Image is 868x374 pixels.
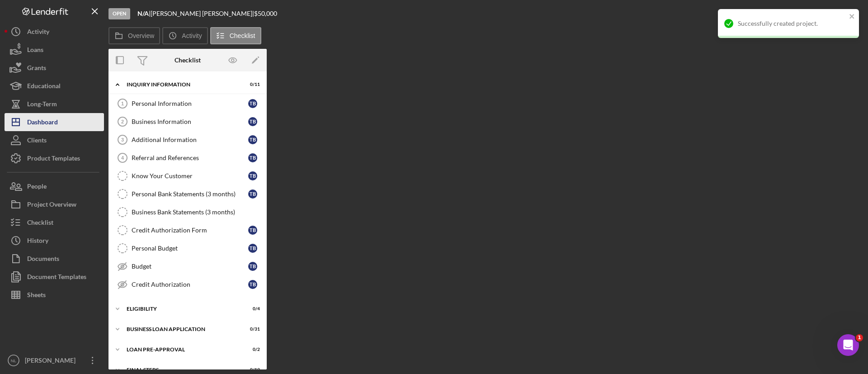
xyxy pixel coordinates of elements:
[27,286,46,306] div: Sheets
[113,257,262,275] a: BudgetTB
[210,27,261,44] button: Checklist
[244,347,260,352] div: 0 / 2
[5,113,104,131] button: Dashboard
[137,10,151,17] div: |
[738,20,846,27] div: Successfully created project.
[121,155,124,161] tspan: 4
[27,95,57,115] div: Long-Term
[27,149,80,170] div: Product Templates
[132,281,248,288] div: Credit Authorization
[5,250,104,268] button: Documents
[27,250,59,270] div: Documents
[132,245,248,252] div: Personal Budget
[132,100,248,107] div: Personal Information
[248,244,257,253] div: T B
[5,195,104,213] a: Project Overview
[175,57,201,64] div: Checklist
[248,262,257,271] div: T B
[27,177,47,198] div: People
[132,190,248,198] div: Personal Bank Statements (3 months)
[248,189,257,199] div: T B
[27,195,76,216] div: Project Overview
[113,113,262,131] a: 2Business InformationTB
[27,131,47,151] div: Clients
[127,82,237,87] div: INQUIRY INFORMATION
[248,171,257,180] div: T B
[27,268,86,288] div: Document Templates
[5,77,104,95] button: Educational
[121,101,124,106] tspan: 1
[113,131,262,149] a: 3Additional InformationTB
[5,41,104,59] button: Loans
[127,327,237,332] div: BUSINESS LOAN APPLICATION
[137,9,149,17] b: N/A
[132,154,248,161] div: Referral and References
[113,185,262,203] a: Personal Bank Statements (3 months)TB
[248,117,257,126] div: T B
[113,149,262,167] a: 4Referral and ReferencesTB
[849,13,855,21] button: close
[113,239,262,257] a: Personal BudgetTB
[5,95,104,113] button: Long-Term
[27,213,53,234] div: Checklist
[856,334,863,341] span: 1
[121,137,124,142] tspan: 3
[230,32,255,39] label: Checklist
[113,95,262,113] a: 1Personal InformationTB
[248,153,257,162] div: T B
[248,135,257,144] div: T B
[27,59,46,79] div: Grants
[113,221,262,239] a: Credit Authorization FormTB
[27,232,48,252] div: History
[132,227,248,234] div: Credit Authorization Form
[128,32,154,39] label: Overview
[5,177,104,195] button: People
[248,99,257,108] div: T B
[162,27,208,44] button: Activity
[5,232,104,250] button: History
[132,208,262,216] div: Business Bank Statements (3 months)
[5,268,104,286] button: Document Templates
[127,306,237,312] div: ELIGIBILITY
[244,367,260,373] div: 0 / 19
[5,149,104,167] button: Product Templates
[151,10,254,17] div: [PERSON_NAME] [PERSON_NAME] |
[132,118,248,125] div: Business Information
[27,41,43,61] div: Loans
[108,27,160,44] button: Overview
[27,113,58,133] div: Dashboard
[5,351,104,369] button: NL[PERSON_NAME]
[113,167,262,185] a: Know Your CustomerTB
[254,9,277,17] span: $50,000
[27,77,61,97] div: Educational
[113,275,262,294] a: Credit AuthorizationTB
[127,347,237,352] div: LOAN PRE-APPROVAL
[121,119,124,124] tspan: 2
[5,59,104,77] button: Grants
[248,280,257,289] div: T B
[182,32,202,39] label: Activity
[132,263,248,270] div: Budget
[108,8,130,19] div: Open
[5,286,104,304] button: Sheets
[5,23,104,41] a: Activity
[837,334,859,356] iframe: Intercom live chat
[23,351,81,372] div: [PERSON_NAME]
[244,306,260,312] div: 0 / 4
[5,213,104,232] a: Checklist
[113,203,262,221] a: Business Bank Statements (3 months)
[132,172,248,180] div: Know Your Customer
[248,226,257,235] div: T B
[5,131,104,149] button: Clients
